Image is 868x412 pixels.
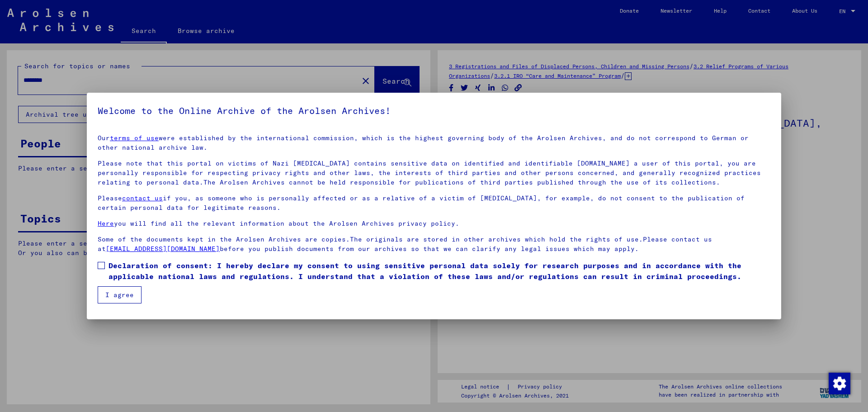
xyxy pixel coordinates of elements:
h5: Welcome to the Online Archive of the Arolsen Archives! [98,104,770,118]
p: you will find all the relevant information about the Arolsen Archives privacy policy. [98,219,770,228]
a: [EMAIL_ADDRESS][DOMAIN_NAME] [106,245,220,253]
a: contact us [122,194,163,202]
p: Please note that this portal on victims of Nazi [MEDICAL_DATA] contains sensitive data on identif... [98,159,770,187]
a: terms of use [110,134,159,142]
p: Please if you, as someone who is personally affected or as a relative of a victim of [MEDICAL_DAT... [98,194,770,213]
p: Some of the documents kept in the Arolsen Archives are copies.The originals are stored in other a... [98,235,770,254]
p: Our were established by the international commission, which is the highest governing body of the ... [98,133,770,152]
img: Change consent [829,373,850,394]
a: Here [98,219,114,227]
div: Change consent [828,372,850,394]
span: Declaration of consent: I hereby declare my consent to using sensitive personal data solely for r... [108,260,770,282]
button: I agree [98,286,142,303]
